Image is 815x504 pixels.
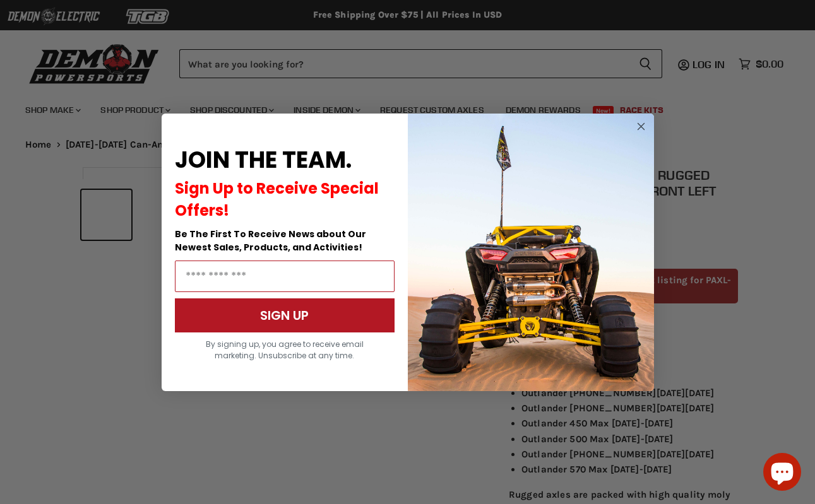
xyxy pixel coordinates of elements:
span: Be The First To Receive News about Our Newest Sales, Products, and Activities! [175,228,366,254]
span: JOIN THE TEAM. [175,144,352,176]
input: Email Address [175,261,395,292]
span: Sign Up to Receive Special Offers! [175,178,379,221]
img: a9095488-b6e7-41ba-879d-588abfab540b.jpeg [408,114,654,391]
button: Close dialog [633,119,649,134]
span: By signing up, you agree to receive email marketing. Unsubscribe at any time. [206,339,364,361]
button: SIGN UP [175,298,395,332]
inbox-online-store-chat: Shopify online store chat [759,453,805,494]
